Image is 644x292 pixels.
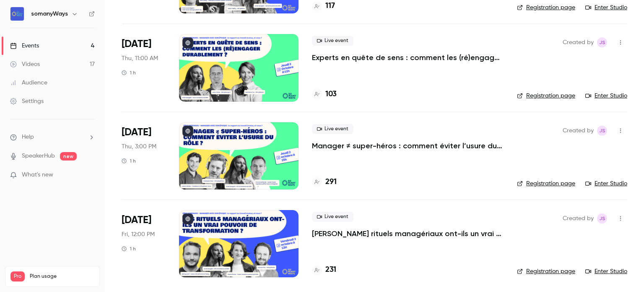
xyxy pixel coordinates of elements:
[312,0,335,12] a: 117
[122,142,156,151] span: Thu, 3:00 PM
[325,264,336,276] h4: 231
[563,213,594,224] span: Created by
[10,60,40,68] div: Videos
[517,92,575,100] a: Registration page
[312,141,504,151] a: Manager ≠ super-héros : comment éviter l’usure du rôle ?
[122,37,151,51] span: [DATE]
[10,79,47,87] div: Audience
[597,126,607,136] span: Julia Sueur
[122,69,136,76] div: 1 h
[10,133,95,142] li: help-dropdown-opener
[325,0,335,12] h4: 117
[30,273,94,280] span: Plan usage
[312,176,337,188] a: 291
[122,34,166,101] div: Oct 2 Thu, 11:00 AM (Europe/Paris)
[325,89,337,100] h4: 103
[122,122,166,189] div: Oct 2 Thu, 3:00 PM (Europe/Paris)
[597,213,607,224] span: Julia Sueur
[563,126,594,136] span: Created by
[10,7,24,21] img: somanyWays
[312,89,337,100] a: 103
[312,229,504,239] a: [PERSON_NAME] rituels managériaux ont-ils un vrai pouvoir de transformation ?
[122,210,166,277] div: Oct 3 Fri, 12:00 PM (Europe/Paris)
[85,171,95,179] iframe: Noticeable Trigger
[22,133,34,142] span: Help
[122,54,158,63] span: Thu, 11:00 AM
[10,271,25,281] span: Pro
[60,152,77,160] span: new
[22,171,53,179] span: What's new
[563,37,594,47] span: Created by
[585,267,627,276] a: Enter Studio
[312,36,353,46] span: Live event
[312,212,353,222] span: Live event
[312,53,504,63] a: Experts en quête de sens : comment les (ré)engager durablement ?
[585,92,627,100] a: Enter Studio
[10,97,44,105] div: Settings
[597,37,607,47] span: Julia Sueur
[585,179,627,188] a: Enter Studio
[312,264,336,276] a: 231
[325,176,337,188] h4: 291
[122,213,151,227] span: [DATE]
[122,158,136,164] div: 1 h
[599,126,605,136] span: JS
[599,213,605,224] span: JS
[517,179,575,188] a: Registration page
[122,230,155,239] span: Fri, 12:00 PM
[517,267,575,276] a: Registration page
[517,3,575,12] a: Registration page
[31,10,68,18] h6: somanyWays
[585,3,627,12] a: Enter Studio
[122,245,136,252] div: 1 h
[10,42,39,50] div: Events
[599,37,605,47] span: JS
[312,124,353,134] span: Live event
[122,126,151,139] span: [DATE]
[22,152,55,160] a: SpeakerHub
